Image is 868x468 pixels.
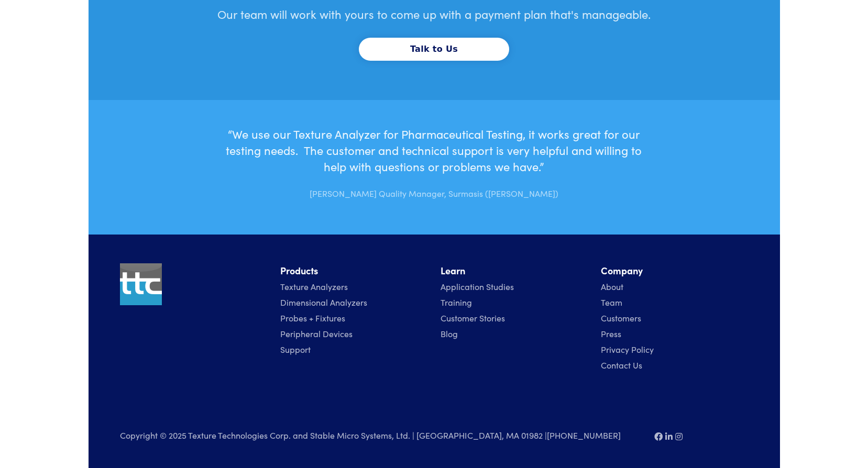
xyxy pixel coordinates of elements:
[547,429,621,441] a: [PHONE_NUMBER]
[280,328,353,339] a: Peripheral Devices
[441,281,514,292] a: Application Studies
[225,179,643,200] p: [PERSON_NAME] Quality Manager, Surmasis ([PERSON_NAME])
[359,38,509,61] button: Talk to Us
[601,263,749,278] li: Company
[280,281,348,292] a: Texture Analyzers
[601,312,641,324] a: Customers
[225,126,643,174] h6: “We use our Texture Analyzer for Pharmaceutical Testing, it works great for our testing needs. Th...
[280,263,428,278] li: Products
[601,328,621,339] a: Press
[280,343,311,355] a: Support
[601,343,654,355] a: Privacy Policy
[601,296,622,308] a: Team
[280,312,345,324] a: Probes + Fixtures
[601,281,623,292] a: About
[120,263,162,305] img: ttc_logo_1x1_v1.0.png
[601,359,642,371] a: Contact Us
[134,1,734,34] h6: Our team will work with yours to come up with a payment plan that's manageable.
[441,312,505,324] a: Customer Stories
[441,296,472,308] a: Training
[120,428,642,442] p: Copyright © 2025 Texture Technologies Corp. and Stable Micro Systems, Ltd. | [GEOGRAPHIC_DATA], M...
[441,328,458,339] a: Blog
[280,296,367,308] a: Dimensional Analyzers
[441,263,588,278] li: Learn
